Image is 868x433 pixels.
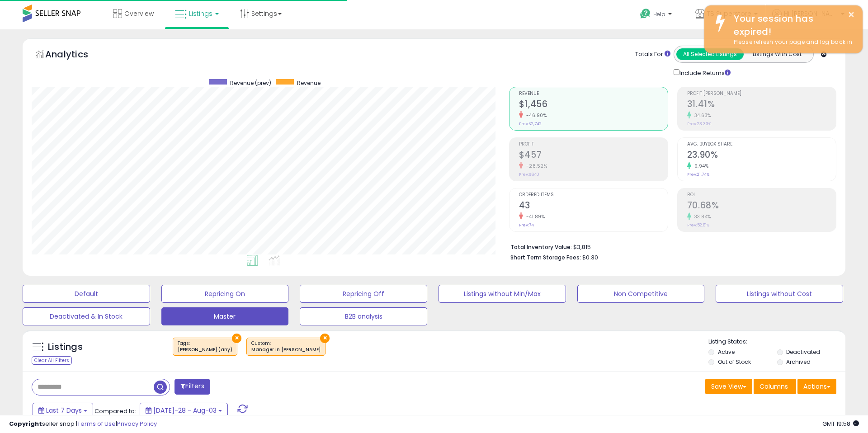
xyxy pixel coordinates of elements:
[519,193,668,198] span: Ordered Items
[822,419,859,428] span: 2025-08-14 19:58 GMT
[708,338,845,346] p: Listing States:
[523,163,547,169] small: -28.52%
[510,241,830,252] li: $3,815
[691,163,709,169] small: 9.94%
[33,403,93,418] button: Last 7 Days
[633,1,681,29] a: Help
[124,9,154,18] span: Overview
[519,142,668,147] span: Profit
[153,406,217,415] span: [DATE]-28 - Aug-03
[161,307,289,325] button: Master
[140,403,228,418] button: [DATE]-28 - Aug-03
[519,172,539,177] small: Prev: $640
[687,193,836,198] span: ROI
[178,340,232,353] span: Tags :
[687,200,836,212] h2: 70.68%
[687,99,836,111] h2: 31.41%
[635,50,670,59] div: Totals For
[32,356,72,365] div: Clear All Filters
[653,10,665,18] span: Help
[232,334,241,343] button: ×
[687,150,836,162] h2: 23.90%
[23,307,150,325] button: Deactivated & In Stock
[251,340,321,353] span: Custom:
[705,379,752,394] button: Save View
[175,379,210,395] button: Filters
[117,419,157,428] a: Privacy Policy
[297,79,321,87] span: Revenue
[439,285,566,303] button: Listings without Min/Max
[523,213,545,220] small: -41.89%
[743,48,811,60] button: Listings With Cost
[640,8,651,19] i: Get Help
[519,150,668,162] h2: $457
[519,99,668,111] h2: $1,456
[691,112,711,119] small: 34.63%
[848,9,855,20] button: ×
[230,79,271,87] span: Revenue (prev)
[691,213,711,220] small: 33.84%
[786,348,820,356] label: Deactivated
[523,112,547,119] small: -46.90%
[718,348,735,356] label: Active
[510,243,572,251] b: Total Inventory Value:
[9,419,42,428] strong: Copyright
[667,67,741,78] div: Include Returns
[519,200,668,212] h2: 43
[577,285,705,303] button: Non Competitive
[797,379,836,394] button: Actions
[519,91,668,96] span: Revenue
[510,254,581,261] b: Short Term Storage Fees:
[300,285,427,303] button: Repricing Off
[300,307,427,325] button: B2B analysis
[687,172,709,177] small: Prev: 21.74%
[687,142,836,147] span: Avg. Buybox Share
[718,358,751,366] label: Out of Stock
[251,347,321,353] div: Manager in [PERSON_NAME]
[582,253,598,262] span: $0.30
[77,419,116,428] a: Terms of Use
[94,407,136,415] span: Compared to:
[161,285,289,303] button: Repricing On
[786,358,811,366] label: Archived
[519,121,542,127] small: Prev: $2,742
[687,91,836,96] span: Profit [PERSON_NAME]
[178,347,232,353] div: [PERSON_NAME] (any)
[9,420,157,428] div: seller snap | |
[46,406,82,415] span: Last 7 Days
[320,334,330,343] button: ×
[519,222,534,228] small: Prev: 74
[754,379,796,394] button: Columns
[48,341,83,353] h5: Listings
[687,222,709,228] small: Prev: 52.81%
[23,285,150,303] button: Default
[687,121,711,127] small: Prev: 23.33%
[189,9,212,18] span: Listings
[759,382,788,391] span: Columns
[727,38,856,47] div: Please refresh your page and log back in
[676,48,744,60] button: All Selected Listings
[716,285,843,303] button: Listings without Cost
[727,12,856,38] div: Your session has expired!
[45,48,106,63] h5: Analytics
